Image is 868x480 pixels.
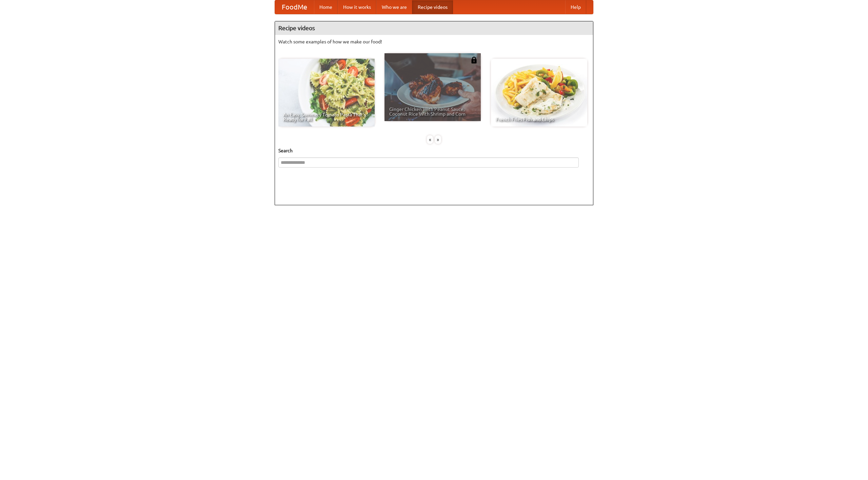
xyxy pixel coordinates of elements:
[427,135,433,144] div: «
[278,38,590,45] p: Watch some examples of how we make our food!
[278,147,590,154] h5: Search
[283,112,370,122] span: An Easy, Summery Tomato Pasta That's Ready for Fall
[435,135,441,144] div: »
[314,0,338,14] a: Home
[275,21,593,35] h4: Recipe videos
[496,117,583,122] span: French Fries Fish and Chips
[565,0,586,14] a: Help
[275,0,314,14] a: FoodMe
[412,0,453,14] a: Recipe videos
[338,0,376,14] a: How it works
[376,0,412,14] a: Who we are
[491,59,587,127] a: French Fries Fish and Chips
[278,59,375,127] a: An Easy, Summery Tomato Pasta That's Ready for Fall
[471,57,477,63] img: 483408.png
